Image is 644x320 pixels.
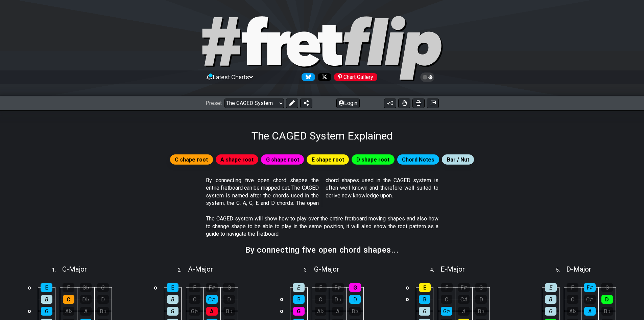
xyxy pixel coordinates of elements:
div: F [315,283,327,292]
div: G [349,283,361,292]
div: C♯ [458,295,470,304]
span: G shape root [266,155,299,165]
div: C♯ [584,295,596,304]
div: E [419,283,431,292]
td: o [403,282,411,294]
div: C♯ [206,295,218,304]
div: A [458,307,470,316]
div: F [189,283,200,292]
td: o [278,293,286,305]
div: B [419,295,430,304]
div: B♭ [349,307,361,316]
div: B♭ [475,307,487,316]
select: Preset [224,99,284,108]
span: E - Major [440,265,465,273]
span: Preset [206,100,222,106]
div: F♯ [584,283,596,292]
div: D♭ [80,295,92,304]
span: A shape root [220,155,254,165]
button: Login [336,99,360,108]
div: B [293,295,305,304]
div: G♯ [441,307,452,316]
div: Chart Gallery [334,73,377,81]
a: #fretflip at Pinterest [331,73,377,81]
div: D [601,295,613,304]
div: E [293,283,305,292]
div: D [223,295,235,304]
span: 5 . [556,266,566,274]
div: C [189,295,200,304]
div: C [63,295,74,304]
span: Bar / Nut [447,155,469,165]
div: B [167,295,178,304]
span: E shape root [312,155,344,165]
h2: By connecting five open chord shapes... [245,246,399,254]
p: The CAGED system will show how to play over the entire fretboard moving shapes and also how to ch... [206,215,438,238]
div: F♯ [458,283,470,292]
div: C [315,295,326,304]
h1: The CAGED System Explained [252,129,392,142]
div: D [475,295,487,304]
div: G [545,307,556,316]
span: C - Major [62,265,87,273]
div: B♭ [97,307,109,316]
button: Create image [427,99,439,108]
div: G [223,283,235,292]
td: o [151,282,160,294]
div: E [167,283,178,292]
div: F [63,283,74,292]
div: C [441,295,452,304]
span: D shape root [356,155,389,165]
div: G [475,283,487,292]
div: B♭ [601,307,613,316]
button: 0 [384,99,396,108]
div: F♯ [332,283,344,292]
div: G [41,307,52,316]
div: A♭ [567,307,578,316]
span: 1 . [52,266,62,274]
div: G [293,307,305,316]
span: Toggle light / dark theme [424,74,431,80]
div: G [167,307,178,316]
div: A♭ [315,307,326,316]
div: C [567,295,578,304]
div: E [545,283,557,292]
div: E [41,283,52,292]
div: D [349,295,361,304]
div: F [441,283,453,292]
div: A [206,307,218,316]
div: A [584,307,596,316]
td: o [403,293,411,305]
div: G♭ [80,283,92,292]
div: D♭ [332,295,343,304]
button: Share Preset [300,99,312,108]
button: Toggle Dexterity for all fretkits [398,99,410,108]
div: G [97,283,109,292]
td: o [25,282,33,294]
span: 2 . [178,266,188,274]
span: 3 . [304,266,314,274]
div: F♯ [206,283,218,292]
td: o [278,305,286,317]
div: B [41,295,52,304]
p: By connecting five open chord shapes the entire fretboard can be mapped out. The CAGED system is ... [206,177,438,207]
div: B [545,295,556,304]
span: G - Major [314,265,339,273]
div: G [601,283,613,292]
div: B♭ [223,307,235,316]
span: Chord Notes [402,155,434,165]
div: G♯ [189,307,200,316]
div: G [419,307,430,316]
span: A - Major [188,265,213,273]
span: D - Major [566,265,591,273]
span: C shape root [175,155,208,165]
div: A♭ [63,307,74,316]
span: Latest Charts [213,73,249,81]
div: A [332,307,343,316]
div: D [97,295,109,304]
span: 4 . [430,266,440,274]
div: F [567,283,578,292]
button: Print [412,99,425,108]
td: o [25,305,33,317]
a: Follow #fretflip at X [315,73,331,81]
